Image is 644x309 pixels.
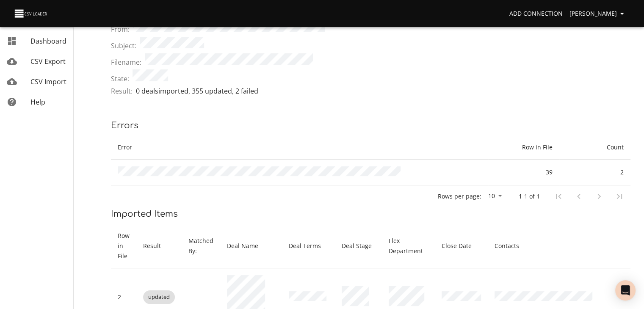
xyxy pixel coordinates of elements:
div: Open Intercom Messenger [615,280,636,301]
div: 10 [485,190,505,203]
span: [PERSON_NAME] [569,8,627,19]
p: 0 deals imported , 355 updated , 2 failed [136,86,258,96]
span: Dashboard [30,36,66,46]
span: Add Connection [509,8,563,19]
th: Flex Department [382,224,435,268]
th: Deal Name [220,224,282,268]
span: Filename: [111,57,141,67]
th: Error [111,135,488,160]
span: Errors [111,121,138,130]
th: Result [136,224,182,268]
a: Add Connection [506,6,566,22]
th: Close Date [435,224,488,268]
th: Contacts [488,224,632,268]
td: 2 [559,159,630,185]
span: Help [30,97,45,107]
img: CSV Loader [14,8,49,19]
p: 1-1 of 1 [519,192,540,201]
span: Result: [111,86,133,96]
span: Imported Items [111,209,178,219]
span: CSV Export [30,57,66,66]
span: CSV Import [30,77,66,86]
p: Rows per page: [438,192,481,201]
span: updated [143,293,175,301]
td: 39 [488,159,559,185]
span: Subject: [111,41,136,51]
th: Deal Stage [335,224,382,268]
th: Deal Terms [282,224,335,268]
th: Row in File [488,135,559,160]
span: State: [111,74,129,84]
th: Matched By: [182,224,220,268]
th: Row in File [111,224,136,268]
span: From: [111,24,130,34]
th: Count [559,135,630,160]
button: [PERSON_NAME] [566,6,630,22]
